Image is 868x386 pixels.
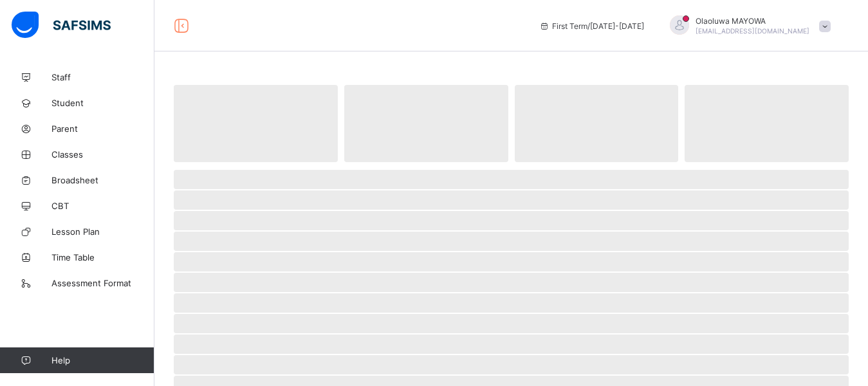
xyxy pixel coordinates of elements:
[696,16,809,26] span: Olaoluwa MAYOWA
[174,170,849,189] span: ‌
[174,273,849,292] span: ‌
[51,278,154,288] span: Assessment Format
[657,15,837,37] div: OlaoluwaMAYOWA
[51,252,154,262] span: Time Table
[174,252,849,271] span: ‌
[174,314,849,333] span: ‌
[174,85,338,162] span: ‌
[174,190,849,210] span: ‌
[696,27,809,35] span: [EMAIL_ADDRESS][DOMAIN_NAME]
[51,98,154,108] span: Student
[174,335,849,354] span: ‌
[51,355,154,365] span: Help
[51,201,154,211] span: CBT
[174,355,849,374] span: ‌
[51,226,154,237] span: Lesson Plan
[51,175,154,185] span: Broadsheet
[515,85,679,162] span: ‌
[51,72,154,82] span: Staff
[174,293,849,313] span: ‌
[685,85,849,162] span: ‌
[174,232,849,251] span: ‌
[51,149,154,160] span: Classes
[539,21,644,31] span: session/term information
[174,211,849,230] span: ‌
[51,124,154,134] span: Parent
[12,12,111,39] img: safsims
[344,85,508,162] span: ‌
